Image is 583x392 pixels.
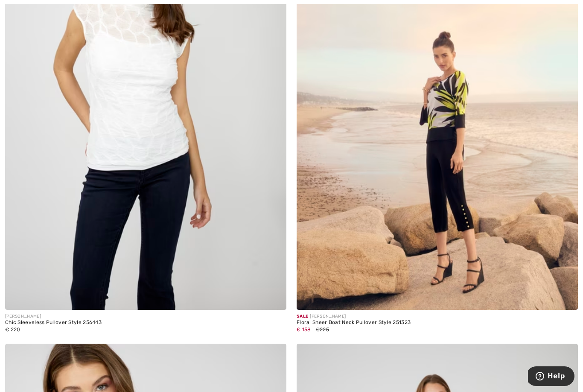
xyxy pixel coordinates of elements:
span: €225 [316,327,329,333]
div: Floral Sheer Boat Neck Pullover Style 251323 [297,320,411,326]
div: [PERSON_NAME] [5,313,102,320]
div: [PERSON_NAME] [297,313,411,320]
span: € 220 [5,327,20,333]
span: € 158 [297,327,311,333]
span: Sale [297,314,308,319]
div: Chic Sleeveless Pullover Style 256443 [5,320,102,326]
iframe: Opens a widget where you can find more information [528,366,574,388]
